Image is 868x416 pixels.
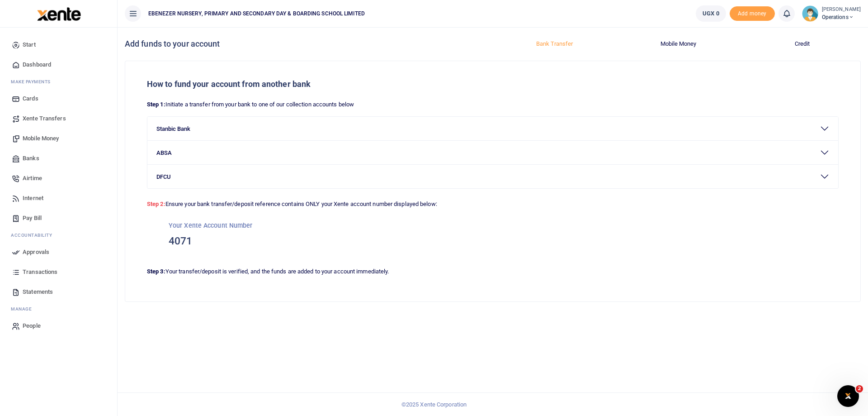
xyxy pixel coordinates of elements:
[822,6,861,14] small: [PERSON_NAME]
[145,10,368,18] span: EBENEZER NURSERY, PRIMARY AND SECONDARY DAY & BOARDING SCHOOL LIMITED
[23,214,42,223] span: Pay Bill
[23,114,66,123] span: Xente Transfers
[7,208,110,228] a: Pay Bill
[7,282,110,302] a: Statements
[23,154,39,163] span: Banks
[147,267,839,277] p: Your transfer/deposit is verified, and the funds are added to your account immediately.
[746,37,859,51] button: Credit
[15,306,32,311] span: anage
[7,148,110,168] a: Banks
[18,233,52,238] span: countability
[692,5,730,22] li: Wallet ballance
[802,5,861,22] a: profile-user [PERSON_NAME] Operations
[23,174,42,183] span: Airtime
[125,39,489,49] h4: Add funds to your account
[7,228,110,242] li: Ac
[23,134,59,143] span: Mobile Money
[147,268,165,275] strong: Step 3:
[23,40,36,49] span: Start
[7,129,110,148] a: Mobile Money
[169,234,817,248] h3: 4071
[7,262,110,282] a: Transactions
[622,37,735,51] button: Mobile Money
[7,242,110,262] a: Approvals
[7,168,110,188] a: Airtime
[7,302,110,316] li: M
[23,287,53,296] span: Statements
[23,268,57,277] span: Transactions
[7,75,110,89] li: M
[23,94,38,103] span: Cards
[147,165,838,188] button: DFCU
[36,10,81,17] a: logo-small logo-large logo-large
[802,5,818,22] img: profile-user
[7,316,110,336] a: People
[23,248,49,257] span: Approvals
[23,194,43,203] span: Internet
[147,101,165,108] strong: Step 1:
[7,188,110,208] a: Internet
[147,79,839,89] h5: How to fund your account from another bank
[147,141,838,164] button: ABSA
[837,385,859,407] iframe: Intercom live chat
[856,385,863,392] span: 2
[147,117,838,140] button: Stanbic Bank
[147,201,165,207] strong: Step 2:
[15,79,51,84] span: ake Payments
[37,7,81,21] img: logo-large
[7,89,110,109] a: Cards
[7,35,110,55] a: Start
[23,60,51,69] span: Dashboard
[7,109,110,129] a: Xente Transfers
[696,5,726,22] a: UGX 0
[730,6,775,21] li: Toup your wallet
[498,37,611,51] button: Bank Transfer
[147,100,839,110] p: Initiate a transfer from your bank to one of our collection accounts below
[703,9,719,18] span: UGX 0
[23,321,41,330] span: People
[147,196,839,209] p: Ensure your bank transfer/deposit reference contains ONLY your Xente account number displayed below:
[7,55,110,75] a: Dashboard
[822,13,861,21] span: Operations
[730,6,775,21] span: Add money
[169,222,253,229] small: Your Xente Account Number
[730,10,775,16] a: Add money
